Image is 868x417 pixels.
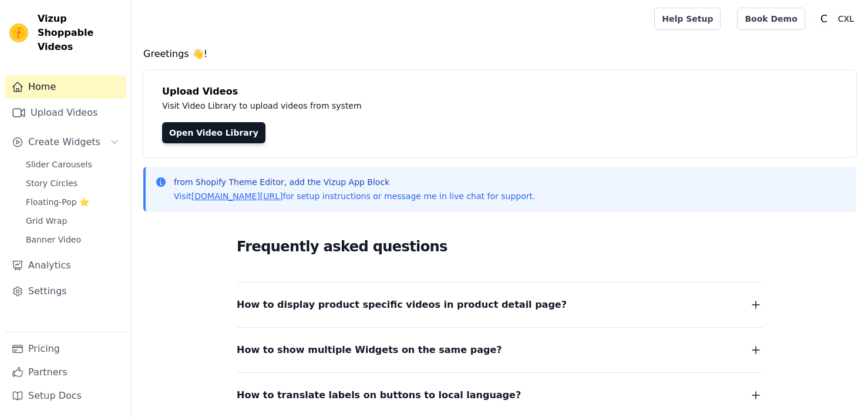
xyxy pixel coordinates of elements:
[5,280,126,303] a: Settings
[237,342,763,358] button: How to show multiple Widgets on the same page?
[26,196,89,208] span: Floating-Pop ⭐
[19,194,126,210] a: Floating-Pop ⭐
[5,384,126,408] a: Setup Docs
[237,387,763,403] button: How to translate labels on buttons to local language?
[38,12,122,54] span: Vizup Shoppable Videos
[26,177,78,189] span: Story Circles
[237,297,567,313] span: How to display product specific videos in product detail page?
[19,156,126,173] a: Slider Carousels
[5,101,126,125] a: Upload Videos
[143,47,856,61] h4: Greetings 👋!
[737,8,805,30] a: Book Demo
[19,231,126,248] a: Banner Video
[5,75,126,99] a: Home
[191,191,283,201] a: [DOMAIN_NAME][URL]
[654,8,721,30] a: Help Setup
[5,130,126,154] button: Create Widgets
[174,176,535,188] p: from Shopify Theme Editor, add the Vizup App Block
[19,213,126,229] a: Grid Wrap
[26,159,92,170] span: Slider Carousels
[26,215,67,227] span: Grid Wrap
[833,8,859,29] p: CXL
[26,234,81,246] span: Banner Video
[5,361,126,384] a: Partners
[5,254,126,277] a: Analytics
[237,387,521,403] span: How to translate labels on buttons to local language?
[5,337,126,361] a: Pricing
[19,175,126,191] a: Story Circles
[174,190,535,202] p: Visit for setup instructions or message me in live chat for support.
[28,135,100,149] span: Create Widgets
[162,122,265,143] a: Open Video Library
[820,13,827,25] text: C
[237,235,763,258] h2: Frequently asked questions
[237,297,763,313] button: How to display product specific videos in product detail page?
[815,8,859,29] button: C CXL
[162,99,688,113] p: Visit Video Library to upload videos from system
[9,23,28,42] img: Vizup
[162,85,837,99] h4: Upload Videos
[237,342,502,358] span: How to show multiple Widgets on the same page?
